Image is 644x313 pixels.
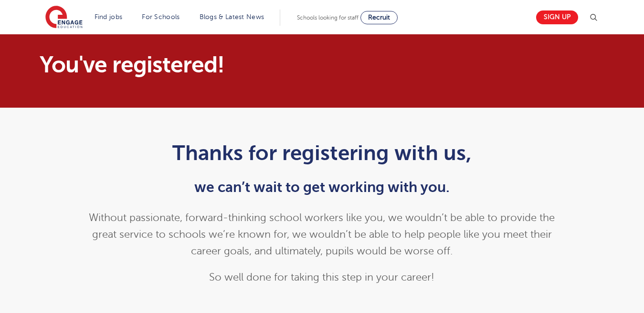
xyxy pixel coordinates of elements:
h2: we can’t wait to get working with you. [88,179,556,195]
a: Recruit [360,11,398,24]
p: Without passionate, forward-thinking school workers like you, we wouldn’t be able to provide the ... [88,210,556,260]
a: For Schools [142,13,179,20]
img: Engage Education [45,6,83,30]
h1: Thanks for registering with us, [88,141,556,165]
p: So well done for taking this step in your career! [88,269,556,286]
a: Find jobs [95,13,123,20]
span: Schools looking for staff [297,14,359,21]
h1: You've registered! [40,53,412,76]
a: Blogs & Latest News [200,13,264,20]
a: Sign up [536,10,578,24]
span: Recruit [368,14,390,21]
